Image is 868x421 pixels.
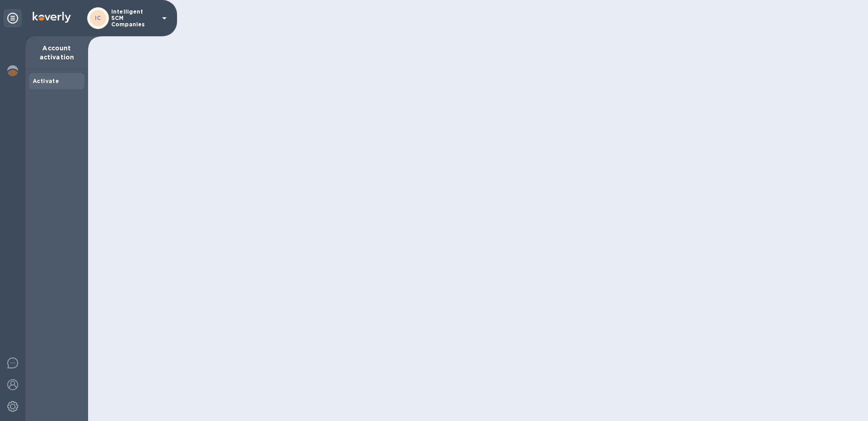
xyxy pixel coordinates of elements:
[33,44,81,62] p: Account activation
[4,9,22,27] div: Unpin categories
[95,15,101,21] b: IC
[111,9,157,28] p: Intelligent SCM Companies
[33,12,71,23] img: Logo
[33,78,59,84] b: Activate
